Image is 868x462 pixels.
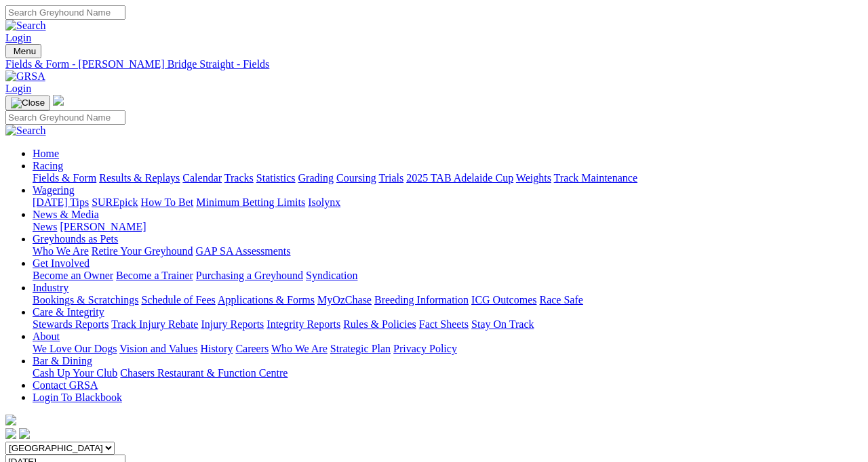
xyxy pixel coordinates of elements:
a: Schedule of Fees [141,294,215,306]
a: Login To Blackbook [33,392,122,403]
a: Retire Your Greyhound [92,245,193,257]
a: Integrity Reports [267,318,340,330]
a: Coursing [336,172,376,184]
a: Get Involved [33,257,90,269]
img: Search [5,125,46,137]
a: Wagering [33,184,75,196]
button: Toggle navigation [5,44,41,58]
div: About [33,343,863,355]
a: Track Injury Rebate [111,318,198,330]
a: About [33,331,60,342]
a: Fields & Form [33,172,96,184]
a: Grading [298,172,334,184]
div: Industry [33,294,863,306]
a: [PERSON_NAME] [60,221,146,232]
a: Care & Integrity [33,306,104,318]
img: facebook.svg [5,428,16,439]
a: Who We Are [33,245,89,257]
a: Stay On Track [471,318,534,330]
a: Syndication [306,270,357,281]
a: 2025 TAB Adelaide Cup [406,172,513,184]
div: Get Involved [33,270,863,282]
a: Strategic Plan [330,343,391,354]
a: Bar & Dining [33,355,92,366]
a: Fields & Form - [PERSON_NAME] Bridge Straight - Fields [5,58,863,70]
button: Toggle navigation [5,96,50,110]
a: Careers [235,343,269,354]
a: Contact GRSA [33,379,98,391]
a: Applications & Forms [218,294,315,306]
div: Greyhounds as Pets [33,245,863,257]
a: Isolynx [308,196,340,208]
a: SUREpick [92,196,138,208]
a: Minimum Betting Limits [196,196,305,208]
img: Close [11,98,45,108]
a: Become an Owner [33,270,113,281]
a: Industry [33,282,68,293]
img: logo-grsa-white.png [53,95,64,106]
a: Racing [33,160,63,171]
a: Tracks [224,172,254,184]
a: Bookings & Scratchings [33,294,138,306]
a: News [33,221,57,232]
a: Login [5,83,31,94]
a: Fact Sheets [419,318,469,330]
a: Rules & Policies [343,318,416,330]
img: logo-grsa-white.png [5,415,16,425]
img: Search [5,20,46,32]
a: Calendar [182,172,222,184]
div: Care & Integrity [33,318,863,331]
a: MyOzChase [317,294,372,306]
a: Breeding Information [374,294,469,306]
span: Menu [14,46,36,56]
a: Cash Up Your Club [33,367,117,379]
a: Become a Trainer [116,270,193,281]
input: Search [5,110,125,125]
a: Who We Are [271,343,328,354]
a: Results & Replays [99,172,180,184]
div: News & Media [33,221,863,233]
img: GRSA [5,70,45,83]
a: Trials [378,172,403,184]
a: Privacy Policy [393,343,457,354]
a: How To Bet [141,196,194,208]
a: ICG Outcomes [471,294,536,306]
a: Chasers Restaurant & Function Centre [120,367,288,379]
a: News & Media [33,209,99,220]
a: Injury Reports [201,318,264,330]
a: Home [33,148,59,159]
a: [DATE] Tips [33,196,89,208]
a: History [200,343,233,354]
a: Greyhounds as Pets [33,233,118,245]
a: We Love Our Dogs [33,343,117,354]
a: Race Safe [539,294,583,306]
a: Vision and Values [119,343,197,354]
a: Weights [516,172,551,184]
a: Statistics [256,172,296,184]
img: twitter.svg [19,428,30,439]
input: Search [5,5,125,20]
a: Stewards Reports [33,318,108,330]
a: Purchasing a Greyhound [196,270,303,281]
a: GAP SA Assessments [196,245,291,257]
div: Racing [33,172,863,184]
a: Track Maintenance [554,172,637,184]
a: Login [5,32,31,43]
div: Wagering [33,196,863,209]
div: Bar & Dining [33,367,863,379]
